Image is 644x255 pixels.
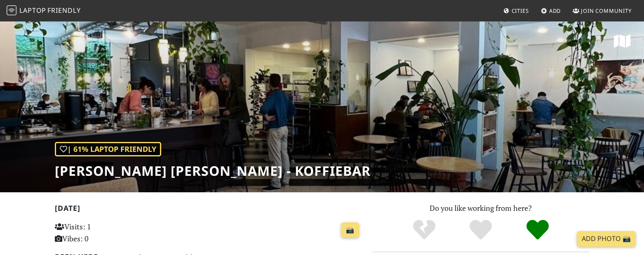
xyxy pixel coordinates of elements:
[549,7,561,14] span: Add
[341,222,359,238] a: 📸
[452,219,509,241] div: Yes
[372,202,589,214] p: Do you like working from here?
[55,221,151,245] p: Visits: 1 Vibes: 0
[512,7,529,14] span: Cities
[19,6,46,15] span: Laptop
[509,219,566,241] div: Definitely!
[581,7,632,14] span: Join Community
[55,163,371,179] h1: [PERSON_NAME] [PERSON_NAME] - Koffiebar
[55,142,161,156] div: | 61% Laptop Friendly
[396,219,453,241] div: No
[55,204,362,216] h2: [DATE]
[7,5,16,15] img: LaptopFriendly
[569,3,635,18] a: Join Community
[500,3,532,18] a: Cities
[47,6,80,15] span: Friendly
[538,3,564,18] a: Add
[7,4,81,18] a: LaptopFriendly LaptopFriendly
[577,231,636,247] a: Add Photo 📸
